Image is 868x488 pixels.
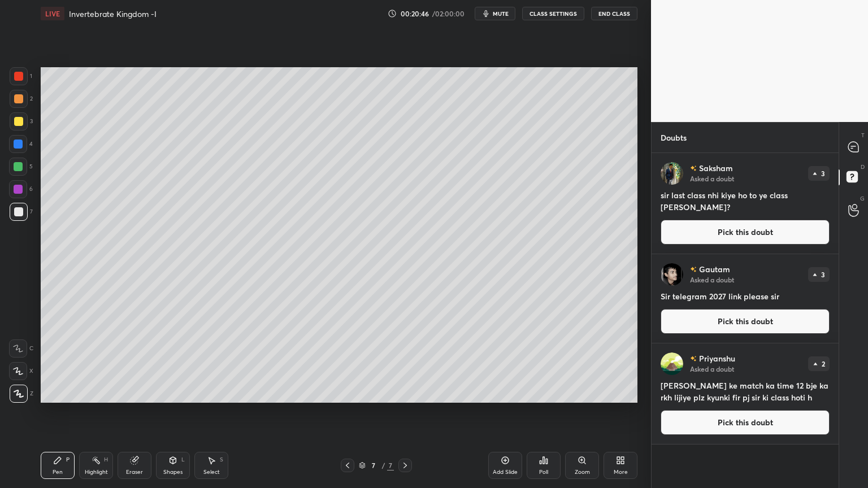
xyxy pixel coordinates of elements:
[661,380,830,403] h4: [PERSON_NAME] ke match ka time 12 bje ka rkh lijiye plz kyunki fir pj sir ki class hoti h
[53,469,63,475] div: Pen
[66,457,70,463] div: P
[690,275,734,284] p: Asked a doubt
[861,163,865,171] p: D
[475,7,515,20] button: mute
[368,462,379,469] div: 7
[539,469,548,475] div: Poll
[652,153,839,488] div: grid
[10,67,32,85] div: 1
[661,290,830,302] h4: Sir telegram 2027 link please sir
[821,271,825,278] p: 3
[181,457,185,463] div: L
[661,410,830,435] button: Pick this doubt
[387,460,394,470] div: 7
[575,469,590,475] div: Zoom
[690,267,697,273] img: no-rating-badge.077c3623.svg
[9,362,33,380] div: X
[10,90,33,108] div: 2
[661,189,830,213] h4: sir last class nhi kiye ho to ye class [PERSON_NAME]?
[69,8,157,19] h4: Invertebrate Kingdom -I
[661,309,830,334] button: Pick this doubt
[690,356,697,362] img: no-rating-badge.077c3623.svg
[661,352,683,375] img: 3
[10,203,33,221] div: 7
[699,164,733,173] p: Saksham
[821,170,825,177] p: 3
[861,131,865,140] p: T
[614,469,628,475] div: More
[104,457,108,463] div: H
[10,112,33,130] div: 3
[9,158,33,176] div: 5
[9,339,33,358] div: C
[690,165,697,172] img: no-rating-badge.077c3623.svg
[661,263,683,286] img: 5e0b28d1a31446a99dad158e48147b49.jpg
[690,174,734,183] p: Asked a doubt
[10,385,33,403] div: Z
[661,162,683,185] img: baf3b7a7e851437684fd131f24530661.jpg
[493,10,509,18] span: mute
[699,354,735,363] p: Priyanshu
[690,364,734,373] p: Asked a doubt
[699,265,730,274] p: Gautam
[163,469,183,475] div: Shapes
[41,7,64,20] div: LIVE
[85,469,108,475] div: Highlight
[493,469,518,475] div: Add Slide
[591,7,637,20] button: End Class
[9,180,33,198] div: 6
[220,457,223,463] div: S
[203,469,220,475] div: Select
[661,220,830,245] button: Pick this doubt
[522,7,584,20] button: CLASS SETTINGS
[822,360,825,367] p: 2
[652,123,696,152] p: Doubts
[381,462,385,469] div: /
[126,469,143,475] div: Eraser
[860,194,865,203] p: G
[9,135,33,153] div: 4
